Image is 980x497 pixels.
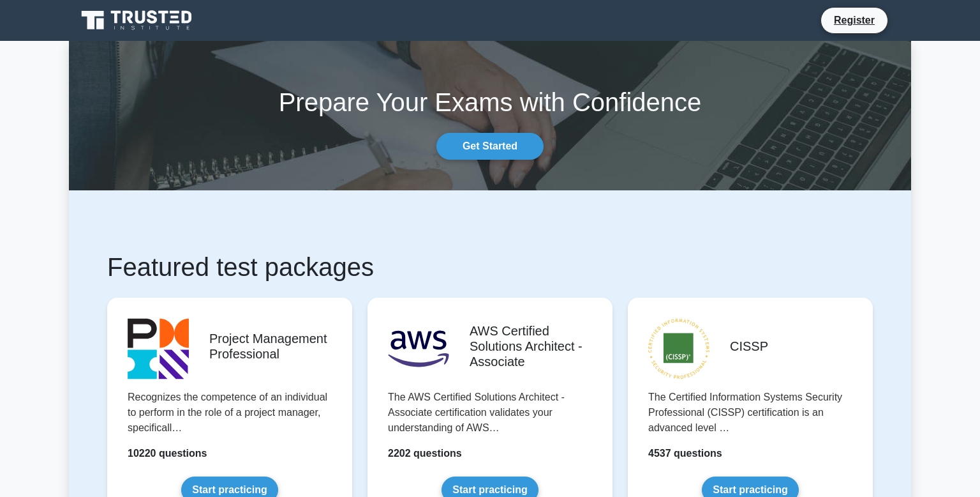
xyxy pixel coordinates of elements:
a: Register [826,12,882,28]
h1: Featured test packages [107,252,873,282]
h1: Prepare Your Exams with Confidence [69,87,911,118]
a: Get Started [436,133,544,160]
